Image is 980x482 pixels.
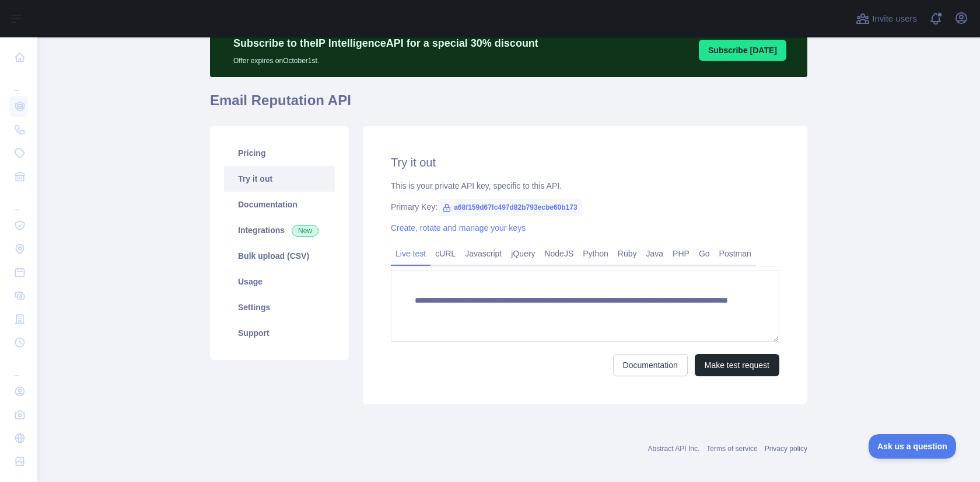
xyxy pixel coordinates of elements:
[706,445,757,453] a: Terms of service
[699,40,786,61] button: Subscribe [DATE]
[648,445,700,453] a: Abstract API Inc.
[9,355,28,379] div: ...
[391,154,779,171] h2: Try it out
[715,244,756,263] a: Postman
[869,434,957,459] iframe: Toggle Customer Support
[578,244,613,263] a: Python
[391,223,526,233] a: Create, rotate and manage your keys
[613,354,688,376] a: Documentation
[224,192,335,217] a: Documentation
[224,140,335,166] a: Pricing
[9,189,28,213] div: ...
[437,199,582,216] span: a68f159d67fc497d82b793ecbe60b173
[430,244,460,263] a: cURL
[391,244,430,263] a: Live test
[695,354,779,376] button: Make test request
[872,12,917,26] span: Invite users
[391,180,779,192] div: This is your private API key, specific to this API.
[460,244,506,263] a: Javascript
[506,244,540,263] a: jQuery
[853,9,919,28] button: Invite users
[210,91,807,119] h1: Email Reputation API
[668,244,694,263] a: PHP
[233,35,538,51] p: Subscribe to the IP Intelligence API for a special 30 % discount
[391,201,779,213] div: Primary Key:
[224,243,335,269] a: Bulk upload (CSV)
[224,320,335,346] a: Support
[642,244,668,263] a: Java
[233,51,538,65] p: Offer expires on October 1st.
[224,166,335,192] a: Try it out
[224,269,335,294] a: Usage
[292,225,318,237] span: New
[540,244,578,263] a: NodeJS
[613,244,642,263] a: Ruby
[694,244,715,263] a: Go
[9,70,28,93] div: ...
[765,445,807,453] a: Privacy policy
[224,294,335,320] a: Settings
[224,217,335,243] a: Integrations New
